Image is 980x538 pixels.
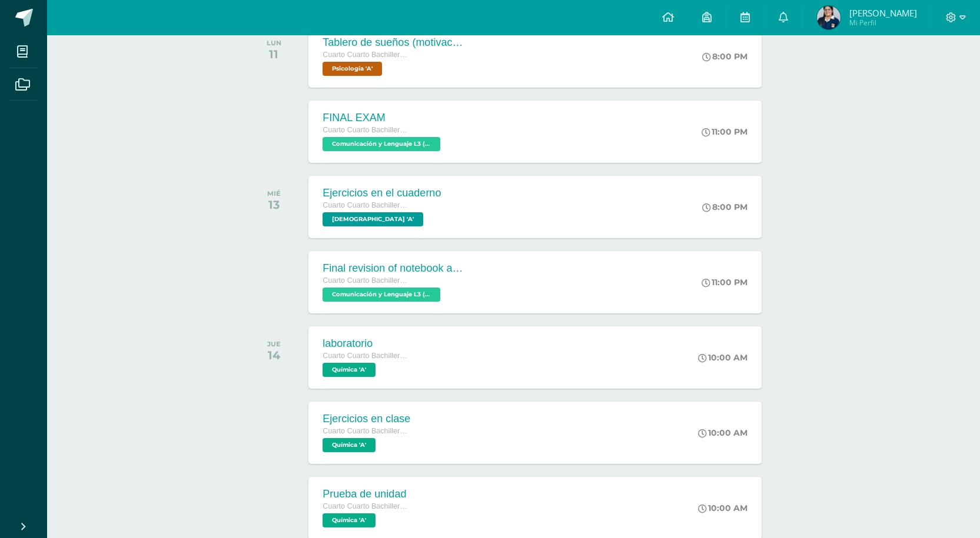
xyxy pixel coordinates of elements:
[817,6,841,29] img: ad1f2da46e31fbcedd8aa7994acf525e.png
[323,36,464,49] div: Tablero de sueños (motivación)
[702,51,748,62] div: 8:00 PM
[323,502,411,510] span: Cuarto Cuarto Bachillerato en Ciencias y Letras
[323,513,376,527] span: Química 'A'
[323,363,376,377] span: Química 'A'
[323,187,441,199] div: Ejercicios en el cuaderno
[323,438,376,452] span: Química 'A'
[267,340,281,348] div: JUE
[849,7,917,19] span: [PERSON_NAME]
[267,198,281,212] div: 13
[323,413,411,425] div: Ejercicios en clase
[267,348,281,362] div: 14
[323,201,411,209] span: Cuarto Cuarto Bachillerato en Ciencias y Letras
[267,39,281,47] div: LUN
[323,352,411,360] span: Cuarto Cuarto Bachillerato en Ciencias y Letras
[323,212,423,226] span: Evangelización 'A'
[323,262,464,275] div: Final revision of notebook and book
[323,276,411,285] span: Cuarto Cuarto Bachillerato en Ciencias y Letras
[702,277,748,288] div: 11:00 PM
[702,202,748,212] div: 8:00 PM
[698,503,748,513] div: 10:00 AM
[698,352,748,363] div: 10:00 AM
[698,427,748,438] div: 10:00 AM
[323,337,411,350] div: laboratorio
[267,47,281,61] div: 11
[323,51,411,59] span: Cuarto Cuarto Bachillerato en Ciencias y Letras
[323,288,440,302] span: Comunicación y Lenguaje L3 (Inglés) 4 'A'
[323,112,443,124] div: FINAL EXAM
[323,488,411,500] div: Prueba de unidad
[849,18,917,28] span: Mi Perfil
[267,189,281,198] div: MIÉ
[323,137,440,151] span: Comunicación y Lenguaje L3 (Inglés) 4 'A'
[323,62,382,76] span: Psicología 'A'
[323,126,411,134] span: Cuarto Cuarto Bachillerato en Ciencias y Letras
[702,126,748,137] div: 11:00 PM
[323,427,411,435] span: Cuarto Cuarto Bachillerato en Ciencias y Letras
